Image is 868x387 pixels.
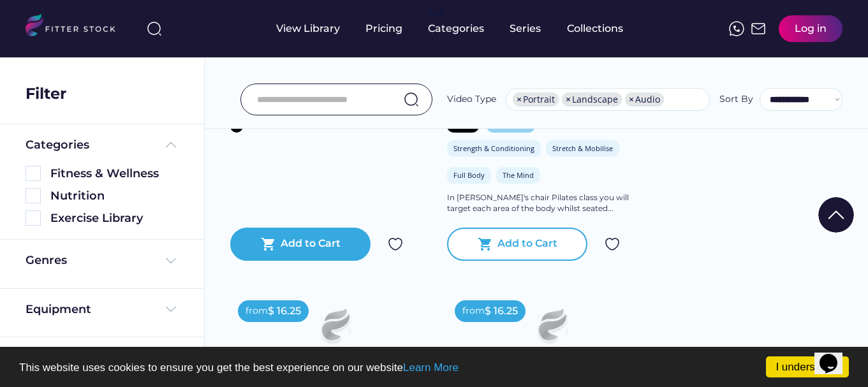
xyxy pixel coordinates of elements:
[26,188,41,203] img: Rectangle%205126.svg
[163,253,179,268] img: Frame%20%284%29.svg
[517,95,522,104] span: ×
[50,210,179,226] div: Exercise Library
[629,95,634,104] span: ×
[163,137,179,152] img: Frame%20%285%29.svg
[19,362,849,373] p: This website uses cookies to ensure you get the best experience on our website
[26,210,41,226] img: Rectangle%205126.svg
[50,166,179,182] div: Fitness & Wellness
[497,237,557,252] div: Add to Cart
[276,22,340,36] div: View Library
[510,22,541,36] div: Series
[26,302,91,318] div: Equipment
[50,188,179,204] div: Nutrition
[26,166,41,181] img: Rectangle%205126.svg
[281,237,341,252] div: Add to Cart
[814,336,855,374] iframe: chat widget
[453,143,534,153] div: Strength & Conditioning
[26,14,126,40] img: LOGO.svg
[567,22,623,36] div: Collections
[478,237,493,252] button: shopping_cart
[428,6,445,19] div: fvck
[428,22,484,36] div: Categories
[562,92,622,106] li: Landscape
[729,21,744,36] img: meteor-icons_whatsapp%20%281%29.svg
[365,22,402,36] div: Pricing
[453,170,485,180] div: Full Body
[251,293,414,384] img: Frame%2079%20%281%29.svg
[462,305,485,318] div: from
[625,92,664,106] li: Audio
[766,356,849,377] a: I understand!
[751,21,766,36] img: Frame%2051.svg
[268,304,301,318] div: $ 16.25
[163,302,179,317] img: Frame%20%284%29.svg
[818,197,854,233] img: Group%201000002322%20%281%29.svg
[605,237,620,252] img: Group%201000002324.svg
[467,293,631,384] img: Frame%2079%20%281%29.svg
[246,305,268,318] div: from
[513,92,559,106] li: Portrait
[147,21,162,36] img: search-normal%203.svg
[26,83,66,105] div: Filter
[404,92,419,107] img: search-normal.svg
[26,137,89,153] div: Categories
[795,22,827,36] div: Log in
[388,237,403,252] img: Group%201000002324.svg
[447,93,496,106] div: Video Type
[447,193,651,214] div: In [PERSON_NAME]'s chair Pilates class you will target each area of the body whilst seated...
[552,143,613,153] div: Stretch & Mobilise
[503,170,534,180] div: The Mind
[719,93,753,106] div: Sort By
[485,304,518,318] div: $ 16.25
[403,361,459,374] a: Learn More
[261,237,276,252] button: shopping_cart
[566,95,571,104] span: ×
[26,252,67,268] div: Genres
